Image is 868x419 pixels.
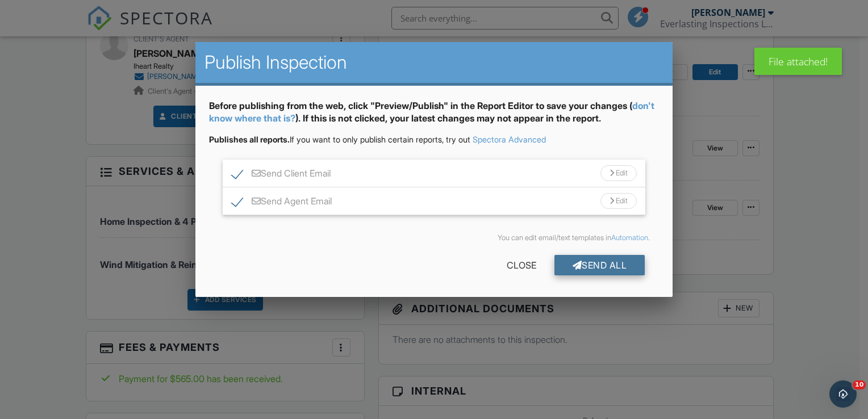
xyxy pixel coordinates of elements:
strong: Publishes all reports. [209,135,290,144]
iframe: Intercom live chat [829,380,857,408]
a: Spectora Advanced [473,135,546,144]
a: Automation [611,233,648,242]
h2: Publish Inspection [205,51,663,74]
label: Send Agent Email [232,196,332,210]
a: don't know where that is? [209,100,654,124]
span: If you want to only publish certain reports, try out [209,135,470,144]
div: Send All [554,255,645,275]
div: File attached! [754,48,842,75]
label: Send Client Email [232,168,331,182]
div: You can edit email/text templates in . [218,233,650,242]
div: Close [489,255,554,275]
div: Edit [600,165,637,181]
span: 10 [853,380,866,389]
div: Edit [600,193,637,209]
div: Before publishing from the web, click "Preview/Publish" in the Report Editor to save your changes... [209,99,659,134]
